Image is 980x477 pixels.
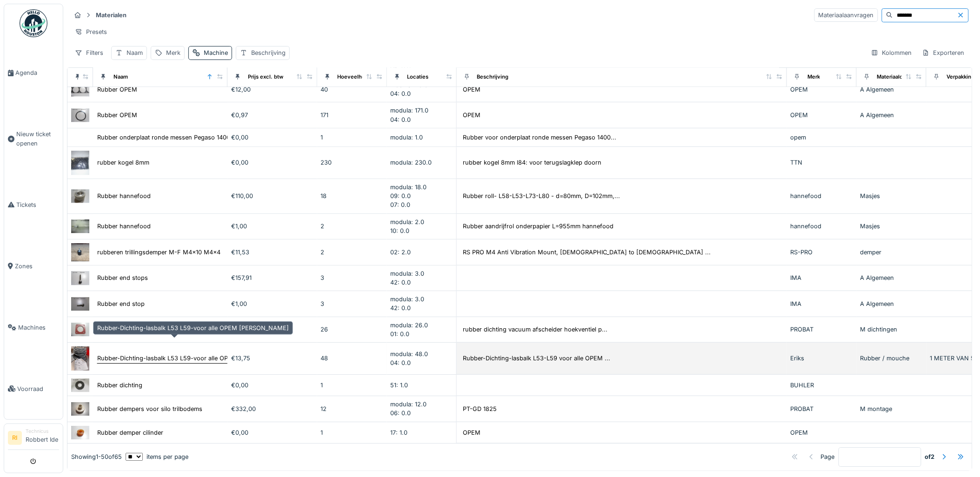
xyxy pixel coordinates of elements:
div: Exporteren [918,46,969,60]
div: rubber dichting vacuum afscheider hoekventiel p... [463,325,608,334]
div: 3 [321,273,383,282]
a: Zones [4,235,63,297]
img: Rubber end stops [71,271,89,285]
li: Robbert Ide [26,428,59,448]
div: Rubber aandrijfrol onderpapier L=955mm hannefood [463,222,614,231]
div: Merk [166,48,180,57]
div: Rubber dichting [97,381,142,390]
div: items per page [126,453,188,462]
div: Rubber / mouche [860,354,923,363]
span: 07: 0.0 [391,201,411,208]
div: OPEM [463,111,481,119]
div: Naam [127,48,143,57]
span: 04: 0.0 [391,116,411,123]
div: PROBAT [791,325,853,334]
div: Showing 1 - 50 of 65 [71,453,122,462]
div: A Algemeen [860,273,923,282]
div: rubberen trillingsdemper M-F M4x10 M4x4 [97,248,220,257]
span: 04: 0.0 [391,90,411,97]
span: 09: 0.0 [391,192,411,199]
div: 18 [321,192,383,200]
span: 06: 0.0 [391,410,411,417]
div: 171 [321,111,383,119]
a: Agenda [4,42,63,104]
span: modula: 1.0 [391,134,423,141]
div: 1 [321,428,383,437]
div: demper [860,248,923,257]
img: Rubber dempers voor silo trilbodems [71,402,89,416]
div: €12,00 [231,85,313,94]
div: Hoeveelheid [338,73,370,81]
div: OPEM [463,85,481,94]
strong: Materialen [92,11,130,20]
div: Eriks [791,354,853,363]
div: RS-PRO [791,248,853,257]
div: Rubber hannefood [97,192,151,200]
div: €0,00 [231,158,313,167]
div: Locaties [407,73,429,81]
img: Rubber dichting [71,378,89,392]
span: modula: 26.0 [391,322,428,329]
div: A Algemeen [860,299,923,308]
div: BUHLER [791,381,853,390]
span: modula: 12.0 [391,401,427,408]
div: Naam [113,73,128,81]
span: 51: 1.0 [391,382,408,389]
div: Rubber roll- L58-L53-L73-L80 - d=80mm, D=102mm,... [463,192,620,200]
div: rubber kogel 8mm [97,158,149,167]
a: Tickets [4,174,63,235]
span: 02: 2.0 [391,249,411,256]
div: rubber kogel 8mm l84: voor terugslagklep doorn [463,158,602,167]
div: Rubber OPEM [97,85,137,94]
div: €0,97 [231,111,313,119]
div: Rubber-Dichting-lasbalk L53 L59-voor alle OPEM [PERSON_NAME] [93,321,293,335]
span: Nieuw ticket openen [16,130,59,147]
div: Rubber end stop [97,299,145,308]
div: OPEM [791,85,853,94]
div: €0,00 [231,381,313,390]
div: Merk [807,73,820,81]
div: €332,00 [231,404,313,413]
div: 1 [321,381,383,390]
div: Machine [204,48,228,57]
div: €13,75 [231,354,313,363]
img: Rubber end stop [71,297,89,311]
img: Rubber hannefood [71,189,89,203]
div: Materiaalaanvragen [814,8,878,22]
img: Rubber OPEM [71,83,89,96]
a: RI TechnicusRobbert Ide [8,428,59,450]
img: Rubber-Dichting-lasbalk L53 L59-voor alle OPEM Eriks [71,346,89,371]
div: €1,00 [231,222,313,231]
div: €157,91 [231,273,313,282]
div: 48 [321,354,383,363]
span: modula: 2.0 [391,219,425,225]
div: 2 [321,248,383,257]
div: Prijs excl. btw [248,73,283,81]
div: Materiaalcategorie [877,73,924,81]
a: Nieuw ticket openen [4,104,63,174]
div: Page [821,453,835,462]
div: Beschrijving [251,48,286,57]
div: IMA [791,299,853,308]
div: €11,53 [231,248,313,257]
div: A Algemeen [860,111,923,119]
div: Rubber hannefood [97,222,151,231]
div: 230 [321,158,383,167]
div: M montage [860,404,923,413]
div: 26 [321,325,383,334]
div: Rubber OPEM [97,111,137,119]
span: 42: 0.0 [391,279,411,286]
span: modula: 3.0 [391,270,425,277]
span: 01: 0.0 [391,331,410,338]
div: 1 [321,133,383,142]
div: OPEM [463,428,481,437]
div: Rubber-Dichting-lasbalk L53 L59-voor alle OPEM [PERSON_NAME] [97,354,289,363]
div: hannefood [791,222,853,231]
img: rubber kogel 8mm [71,151,89,175]
img: rubberen trillingsdemper M-F M4x10 M4x4 [71,243,89,261]
span: 10: 0.0 [391,227,410,234]
span: 17: 1.0 [391,429,408,436]
img: rubber Dichting vacuum afscheider hoekventiel -92 X 92 [71,323,89,336]
span: modula: 3.0 [391,296,425,303]
img: Rubber hannefood [71,219,89,233]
